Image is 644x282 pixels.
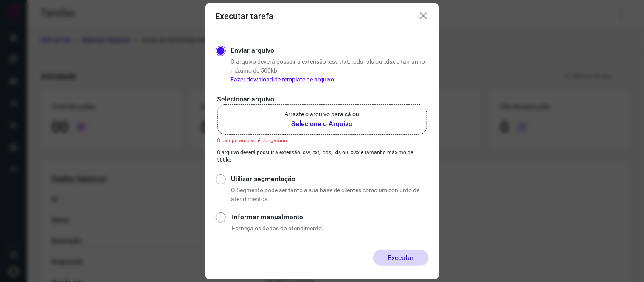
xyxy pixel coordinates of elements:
[231,186,428,204] p: O Segmento pode ser tanto a sua base de clientes como um conjunto de atendimentos.
[217,148,427,164] p: O arquivo deverá possuir a extensão .csv, .txt, .ods, .xls ou .xlsx e tamanho máximo de 500kb.
[231,57,429,84] p: O arquivo deverá possuir a extensão .csv, .txt, .ods, .xls ou .xlsx e tamanho máximo de 500kb.
[217,137,287,143] span: O campo arquivo é obrigatório
[217,94,427,104] p: Selecionar arquivo
[231,76,334,83] a: Fazer download de template de arquivo
[285,110,360,119] p: Arraste o arquivo para cá ou
[231,45,274,56] label: Enviar arquivo
[216,11,274,21] h3: Executar tarefa
[232,224,428,233] p: Forneça os dados do atendimento.
[232,212,428,222] label: Informar manualmente
[373,250,429,266] button: Executar
[285,119,360,129] b: Selecione o Arquivo
[231,174,428,184] label: Utilizar segmentação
